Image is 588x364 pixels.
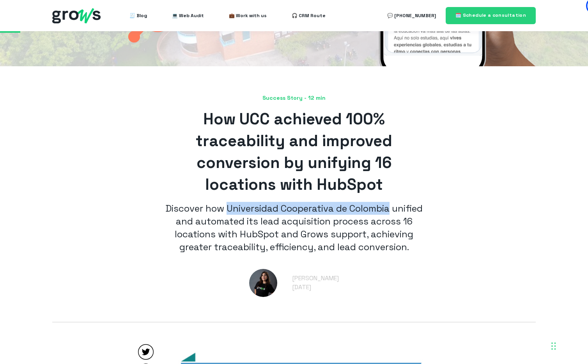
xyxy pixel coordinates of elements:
font: [DATE] [292,283,311,291]
font: 💻 Web Audit [172,12,204,19]
img: grows - hubspot [52,8,101,23]
font: 💼 Work with us [229,12,267,19]
font: 💬 [PHONE_NUMBER] [387,12,436,19]
font: 🗓️ Schedule a consultation [455,12,526,18]
div: Drag [551,334,556,358]
a: 🎧 CRM Route [292,8,326,23]
font: How UCC achieved 100% traceability and improved conversion by unifying 16 locations with HubSpot [196,109,392,194]
iframe: Chat Widget [448,255,588,364]
a: 💻 Web Audit [172,8,204,23]
font: Success Story - 12 min [262,94,326,101]
a: 🧾 Blog [129,8,147,23]
a: 💬 [PHONE_NUMBER] [387,8,436,23]
a: [PERSON_NAME] [292,274,339,282]
a: 💼 Work with us [229,8,267,23]
font: 🧾 Blog [129,12,147,19]
a: 🗓️ Schedule a consultation [446,7,536,24]
font: 🎧 CRM Route [292,12,326,19]
font: Discover how Universidad Cooperativa de Colombia unified and automated its lead acquisition proce... [165,202,423,253]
